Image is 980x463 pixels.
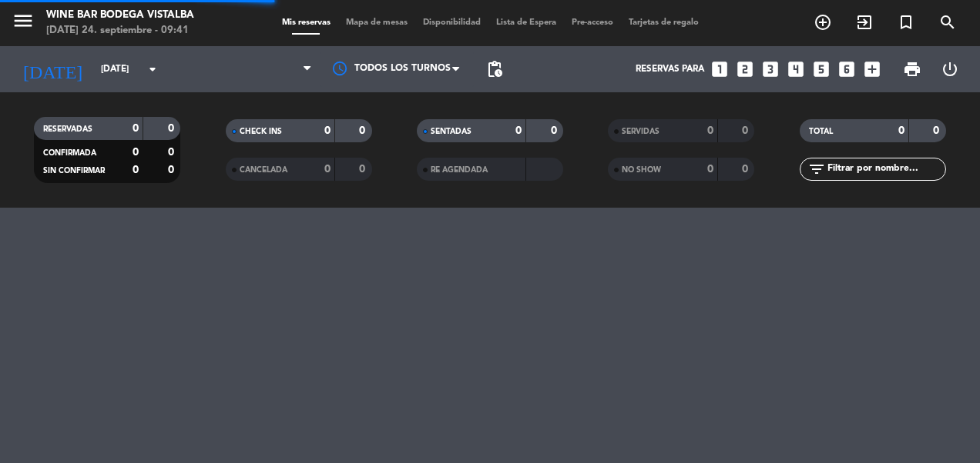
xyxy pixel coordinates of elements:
div: Wine Bar Bodega Vistalba [46,8,194,23]
i: turned_in_not [897,13,915,32]
i: search [938,13,957,32]
i: power_settings_new [941,60,959,78]
i: looks_3 [760,59,780,79]
strong: 0 [133,123,139,134]
span: SENTADAS [431,128,472,135]
span: Reservas para [636,64,704,75]
i: looks_6 [837,59,857,79]
span: Lista de Espera [488,18,564,27]
i: looks_one [710,59,730,79]
strong: 0 [933,125,942,136]
strong: 0 [707,164,713,175]
strong: 0 [168,123,177,134]
strong: 0 [133,147,139,158]
strong: 0 [324,164,331,175]
input: Filtrar por nombre... [826,161,945,178]
strong: 0 [324,125,331,136]
span: print [903,60,921,78]
span: RESERVADAS [43,125,92,133]
i: looks_4 [786,59,806,79]
strong: 0 [551,125,560,136]
strong: 0 [515,125,522,136]
strong: 0 [168,165,177,175]
span: CONFIRMADA [43,149,96,157]
span: NO SHOW [622,166,661,174]
span: CHECK INS [240,128,282,135]
span: Mis reservas [274,18,338,27]
span: TOTAL [809,128,833,135]
i: add_box [862,59,882,79]
span: Pre-acceso [564,18,621,27]
strong: 0 [133,165,139,175]
i: exit_to_app [855,13,874,32]
i: menu [12,9,35,32]
strong: 0 [359,164,368,175]
i: arrow_drop_down [143,60,162,78]
strong: 0 [168,147,177,158]
strong: 0 [359,125,368,136]
div: [DATE] 24. septiembre - 09:41 [46,23,194,38]
strong: 0 [742,125,751,136]
div: LOG OUT [931,46,968,92]
span: Mapa de mesas [338,18,415,27]
i: add_circle_outline [814,13,832,32]
i: looks_two [735,59,755,79]
span: SIN CONFIRMAR [43,167,105,175]
span: Tarjetas de regalo [621,18,706,27]
span: Disponibilidad [415,18,488,27]
i: looks_5 [811,59,831,79]
span: RE AGENDADA [431,166,488,174]
span: CANCELADA [240,166,287,174]
span: pending_actions [485,60,504,78]
strong: 0 [742,164,751,175]
i: [DATE] [12,52,93,86]
button: menu [12,9,35,38]
span: SERVIDAS [622,128,659,135]
i: filter_list [807,160,826,178]
strong: 0 [707,125,713,136]
strong: 0 [898,125,904,136]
